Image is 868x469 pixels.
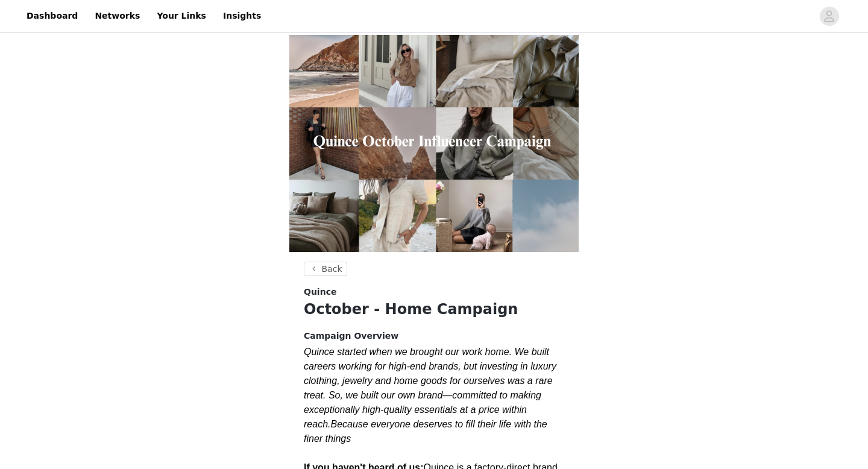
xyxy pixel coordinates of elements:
a: Your Links [149,2,213,30]
button: Back [304,262,347,276]
img: campaign image [289,35,579,252]
a: Insights [216,2,268,30]
a: Dashboard [19,2,85,30]
em: Quince started when we brought our work home. We built careers working for high-end brands, but i... [304,347,556,429]
h4: Campaign Overview [304,330,564,342]
em: Because everyone deserves to fill their life with the finer things [304,419,547,444]
span: Quince [304,286,336,298]
h1: October - Home Campaign [304,298,564,320]
a: Networks [87,2,147,30]
div: avatar [823,7,835,26]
